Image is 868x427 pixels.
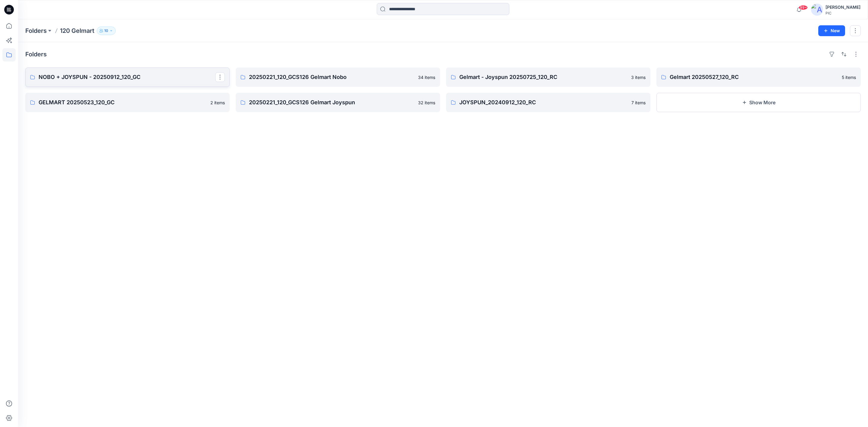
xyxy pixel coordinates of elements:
p: NOBO + JOYSPUN - 20250912_120_GC [39,73,215,81]
h4: Folders [25,51,47,58]
p: Gelmart 20250527_120_RC [670,73,838,81]
a: Gelmart - Joyspun 20250725_120_RC3 items [446,68,650,87]
p: 34 items [418,74,435,80]
p: JOYSPUN_20240912_120_RC [459,98,628,107]
button: New [818,25,845,36]
p: 32 items [418,99,435,106]
button: 10 [97,27,116,35]
img: avatar [811,4,823,16]
a: GELMART 20250523_120_GC2 items [25,93,230,112]
a: Gelmart 20250527_120_RC5 items [656,68,861,87]
p: 5 items [842,74,856,80]
p: Gelmart - Joyspun 20250725_120_RC [459,73,627,81]
div: [PERSON_NAME] [826,4,860,11]
a: Folders [25,27,47,35]
a: NOBO + JOYSPUN - 20250912_120_GC [25,68,230,87]
p: 20250221_120_GCS126 Gelmart Nobo [249,73,414,81]
p: 120 Gelmart [60,27,94,35]
button: Show More [656,93,861,112]
p: 3 items [631,74,646,80]
p: 10 [104,27,108,34]
span: 99+ [799,5,808,10]
p: 20250221_120_GCS126 Gelmart Joyspun [249,98,414,107]
a: 20250221_120_GCS126 Gelmart Joyspun32 items [236,93,440,112]
p: 2 items [210,99,225,106]
p: GELMART 20250523_120_GC [39,98,207,107]
a: JOYSPUN_20240912_120_RC7 items [446,93,650,112]
p: 7 items [631,99,646,106]
a: 20250221_120_GCS126 Gelmart Nobo34 items [236,68,440,87]
div: PIC [826,11,860,15]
